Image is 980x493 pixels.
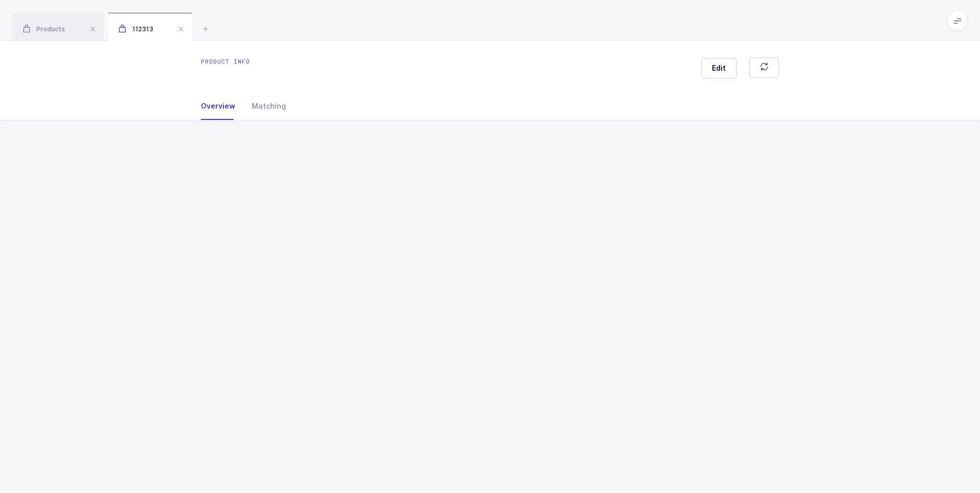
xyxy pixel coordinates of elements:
div: Matching [243,92,286,120]
span: Edit [712,63,726,73]
div: Overview [201,92,243,120]
span: Products [23,25,65,33]
button: Edit [701,58,737,78]
span: 112313 [118,25,153,33]
div: Product info [201,57,250,66]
